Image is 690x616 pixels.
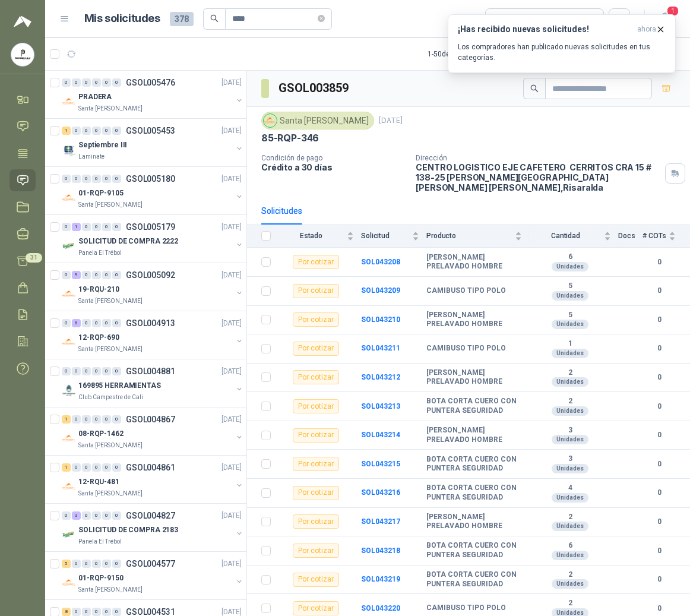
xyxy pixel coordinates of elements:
[62,191,76,205] img: Company Logo
[642,372,676,383] b: 0
[361,604,400,612] a: SOL043220
[529,454,611,464] b: 3
[552,464,588,473] div: Unidades
[642,429,676,441] b: 0
[92,223,101,231] div: 0
[62,127,71,135] div: 1
[361,488,400,497] b: SOL043216
[261,154,406,162] p: Condición de pago
[552,291,588,301] div: Unidades
[78,284,119,295] p: 19-RQU-210
[426,455,522,473] b: BOTA CORTA CUERO CON PUNTERA SEGURIDAD
[62,175,71,183] div: 0
[82,271,91,279] div: 0
[62,463,71,472] div: 1
[112,560,121,568] div: 0
[102,608,111,616] div: 0
[62,223,71,231] div: 0
[62,335,76,349] img: Company Logo
[62,527,76,542] img: Company Logo
[62,78,71,87] div: 0
[278,232,344,240] span: Estado
[62,479,76,494] img: Company Logo
[529,513,611,522] b: 2
[126,78,175,87] p: GSOL005476
[293,514,339,529] div: Por cotizar
[426,513,522,531] b: [PERSON_NAME] PRELAVADO HOMBRE
[82,223,91,231] div: 0
[62,560,71,568] div: 5
[426,541,522,560] b: BOTA CORTA CUERO CON PUNTERA SEGURIDAD
[112,608,121,616] div: 0
[361,402,400,410] a: SOL043213
[126,175,175,183] p: GSOL005180
[78,104,143,113] p: Santa [PERSON_NAME]
[448,14,676,73] button: ¡Has recibido nuevas solicitudes!ahora Los compradores han publicado nuevas solicitudes en tus ca...
[92,608,101,616] div: 0
[72,319,81,327] div: 6
[530,84,539,93] span: search
[82,319,91,327] div: 0
[261,204,302,217] div: Solicitudes
[552,493,588,503] div: Unidades
[261,162,406,172] p: Crédito a 30 días
[261,132,319,144] p: 85-RQP-346
[62,268,244,306] a: 0 9 0 0 0 0 GSOL005092[DATE] Company Logo19-RQU-210Santa [PERSON_NAME]
[221,510,242,522] p: [DATE]
[62,460,244,498] a: 1 0 0 0 0 0 GSOL004861[DATE] Company Logo12-RQU-481Santa [PERSON_NAME]
[102,415,111,424] div: 0
[62,319,71,327] div: 0
[642,232,666,240] span: # COTs
[552,522,588,531] div: Unidades
[426,570,522,589] b: BOTA CORTA CUERO CON PUNTERA SEGURIDAD
[92,319,101,327] div: 0
[62,508,244,546] a: 0 3 0 0 0 0 GSOL004827[DATE] Company LogoSOLICITUD DE COMPRA 2183Panela El Trébol
[221,558,242,570] p: [DATE]
[221,173,242,185] p: [DATE]
[426,344,506,353] b: CAMIBUSO TIPO POLO
[552,377,588,387] div: Unidades
[529,484,611,493] b: 4
[642,401,676,412] b: 0
[426,426,522,444] b: [PERSON_NAME] PRELAVADO HOMBRE
[642,487,676,498] b: 0
[62,608,71,616] div: 8
[92,463,101,472] div: 0
[642,285,676,296] b: 0
[221,222,242,233] p: [DATE]
[293,399,339,413] div: Por cotizar
[293,573,339,587] div: Por cotizar
[529,397,611,406] b: 2
[426,232,512,240] span: Producto
[552,435,588,444] div: Unidades
[529,599,611,608] b: 2
[82,511,91,520] div: 0
[92,78,101,87] div: 0
[78,152,105,162] p: Laminate
[11,43,34,66] img: Company Logo
[293,486,339,500] div: Por cotizar
[361,258,400,266] a: SOL043208
[62,94,76,109] img: Company Logo
[529,570,611,580] b: 2
[642,257,676,268] b: 0
[112,175,121,183] div: 0
[126,415,175,424] p: GSOL004867
[62,412,244,450] a: 1 0 0 0 0 0 GSOL004867[DATE] Company Logo08-RQP-1462Santa [PERSON_NAME]
[221,366,242,377] p: [DATE]
[361,286,400,295] b: SOL043209
[126,463,175,472] p: GSOL004861
[361,575,400,583] a: SOL043219
[112,511,121,520] div: 0
[261,112,374,129] div: Santa [PERSON_NAME]
[82,608,91,616] div: 0
[92,127,101,135] div: 0
[72,608,81,616] div: 0
[170,12,194,26] span: 378
[361,344,400,352] b: SOL043211
[426,484,522,502] b: BOTA CORTA CUERO CON PUNTERA SEGURIDAD
[72,560,81,568] div: 0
